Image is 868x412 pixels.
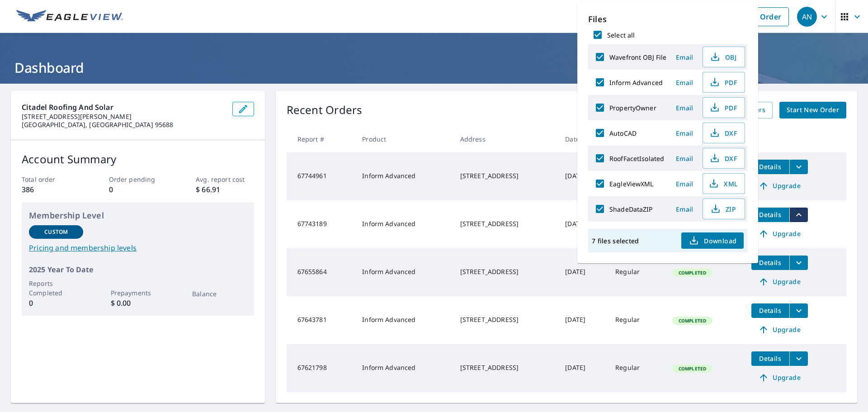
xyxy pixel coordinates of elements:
[789,303,808,318] button: filesDropdownBtn-67643781
[558,296,608,344] td: [DATE]
[751,179,808,193] a: Upgrade
[757,306,784,315] span: Details
[779,102,846,118] a: Start New Order
[453,126,558,152] th: Address
[757,210,784,219] span: Details
[674,53,695,62] span: Email
[751,370,808,385] a: Upgrade
[751,160,789,174] button: detailsBtn-67744961
[109,175,167,184] p: Order pending
[609,104,656,112] label: PropertyOwner
[287,296,355,344] td: 67643781
[703,173,745,194] button: XML
[609,129,637,137] label: AutoCAD
[789,208,808,222] button: filesDropdownBtn-67743189
[752,7,789,26] a: Order
[674,129,695,137] span: Email
[708,178,737,189] span: XML
[673,365,712,372] span: Completed
[751,256,789,270] button: detailsBtn-67655864
[460,267,551,276] div: [STREET_ADDRESS]
[592,237,639,245] p: 7 files selected
[22,113,225,121] p: [STREET_ADDRESS][PERSON_NAME]
[757,276,802,287] span: Upgrade
[674,104,695,112] span: Email
[757,228,802,239] span: Upgrade
[29,264,247,275] p: 2025 Year To Date
[111,298,165,308] p: $ 0.00
[673,270,712,276] span: Completed
[607,31,635,39] label: Select all
[22,175,80,184] p: Total order
[708,52,737,62] span: OBJ
[460,363,551,372] div: [STREET_ADDRESS]
[22,102,225,113] p: Citadel Roofing And Solar
[355,126,453,152] th: Product
[29,279,83,298] p: Reports Completed
[608,248,665,296] td: Regular
[22,121,225,129] p: [GEOGRAPHIC_DATA], [GEOGRAPHIC_DATA] 95688
[703,123,745,143] button: DXF
[751,351,789,366] button: detailsBtn-67621798
[558,200,608,248] td: [DATE]
[29,242,247,253] a: Pricing and membership levels
[789,160,808,174] button: filesDropdownBtn-67744961
[751,208,789,222] button: detailsBtn-67743189
[689,235,736,246] span: Download
[670,126,699,140] button: Email
[287,152,355,200] td: 67744961
[789,351,808,366] button: filesDropdownBtn-67621798
[196,175,254,184] p: Avg. report cost
[703,199,745,219] button: ZIP
[703,72,745,93] button: PDF
[355,344,453,392] td: Inform Advanced
[751,322,808,337] a: Upgrade
[609,180,654,188] label: EagleViewXML
[751,303,789,318] button: detailsBtn-67643781
[703,148,745,169] button: DXF
[708,77,737,88] span: PDF
[673,317,712,324] span: Completed
[670,50,699,64] button: Email
[674,154,695,163] span: Email
[797,7,817,27] div: AN
[670,101,699,115] button: Email
[460,315,551,324] div: [STREET_ADDRESS]
[757,324,802,335] span: Upgrade
[355,152,453,200] td: Inform Advanced
[751,227,808,241] a: Upgrade
[287,344,355,392] td: 67621798
[355,248,453,296] td: Inform Advanced
[558,152,608,200] td: [DATE]
[757,162,784,171] span: Details
[355,296,453,344] td: Inform Advanced
[670,152,699,166] button: Email
[588,13,747,25] p: Files
[29,298,83,308] p: 0
[708,102,737,113] span: PDF
[787,104,839,116] span: Start New Order
[11,58,857,77] h1: Dashboard
[558,126,608,152] th: Date
[674,180,695,188] span: Email
[287,200,355,248] td: 67743189
[44,228,68,236] p: Custom
[609,78,663,87] label: Inform Advanced
[287,126,355,152] th: Report #
[670,177,699,191] button: Email
[287,102,363,118] p: Recent Orders
[708,204,737,214] span: ZIP
[355,200,453,248] td: Inform Advanced
[708,153,737,164] span: DXF
[757,354,784,363] span: Details
[609,154,664,163] label: RoofFacetIsolated
[703,47,745,67] button: OBJ
[29,209,247,222] p: Membership Level
[111,288,165,298] p: Prepayments
[460,219,551,228] div: [STREET_ADDRESS]
[287,248,355,296] td: 67655864
[681,232,744,249] button: Download
[609,53,666,62] label: Wavefront OBJ File
[670,76,699,90] button: Email
[751,275,808,289] a: Upgrade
